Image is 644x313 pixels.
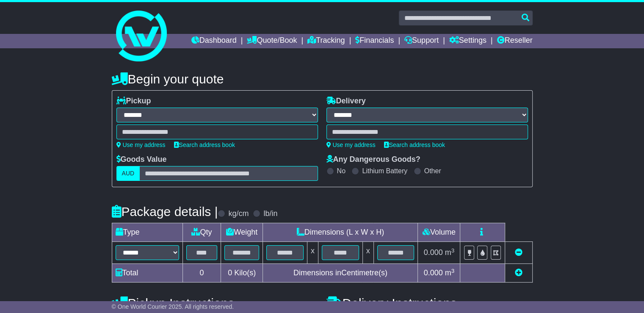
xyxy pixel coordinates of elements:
td: Total [112,264,182,283]
label: kg/cm [228,209,249,219]
a: Settings [449,34,486,48]
label: Other [424,167,441,175]
td: Type [112,223,182,242]
td: Qty [182,223,221,242]
a: Financials [355,34,394,48]
h4: Package details | [112,205,218,219]
sup: 3 [451,268,455,274]
a: Quote/Book [247,34,297,48]
span: 0.000 [424,248,443,257]
span: 0.000 [424,269,443,277]
a: Tracking [307,34,345,48]
label: Lithium Battery [362,167,407,175]
a: Dashboard [191,34,237,48]
a: Use my address [116,141,166,148]
a: Add new item [515,269,522,277]
label: Pickup [116,97,151,106]
td: x [362,242,373,264]
span: © One World Courier 2025. All rights reserved. [112,303,234,310]
span: m [445,248,455,257]
td: Kilo(s) [221,264,263,283]
a: Search address book [384,141,445,148]
h4: Begin your quote [112,72,533,86]
td: Weight [221,223,263,242]
td: Dimensions (L x W x H) [263,223,418,242]
label: No [337,167,345,175]
sup: 3 [451,247,455,254]
a: Use my address [326,141,376,148]
label: AUD [116,166,140,181]
td: 0 [182,264,221,283]
label: Delivery [326,97,366,106]
a: Reseller [497,34,532,48]
td: Volume [418,223,460,242]
label: Any Dangerous Goods? [326,155,420,164]
a: Remove this item [515,248,522,257]
span: 0 [228,269,232,277]
td: Dimensions in Centimetre(s) [263,264,418,283]
td: x [307,242,318,264]
a: Support [404,34,439,48]
span: m [445,269,455,277]
h4: Delivery Instructions [326,296,533,310]
a: Search address book [174,141,235,148]
label: lb/in [263,209,277,219]
h4: Pickup Instructions [112,296,318,310]
label: Goods Value [116,155,167,164]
